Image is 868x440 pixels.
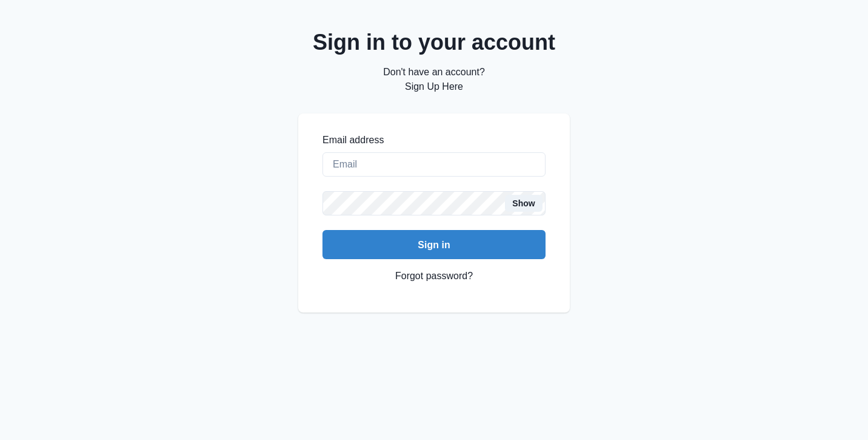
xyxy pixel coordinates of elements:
button: Sign in [322,230,546,259]
span: Don't have an account? [383,67,485,77]
input: Email [322,152,546,177]
label: Email address [322,133,538,147]
h2: Sign in to your account [298,29,570,55]
a: Sign Up Here [405,81,463,92]
a: Forgot password? [395,259,473,293]
button: Show [505,195,542,212]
